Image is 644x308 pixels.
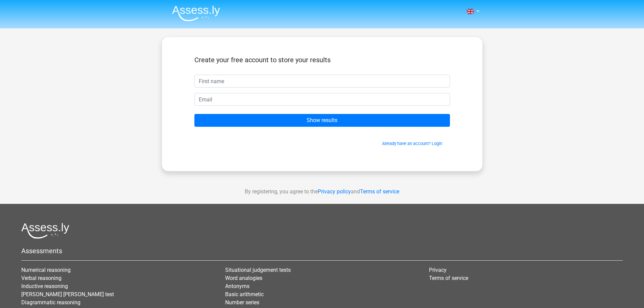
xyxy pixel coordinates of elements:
[429,275,468,281] a: Terms of service
[360,188,399,195] a: Terms of service
[429,267,447,273] a: Privacy
[21,247,623,255] h5: Assessments
[21,267,71,273] a: Numerical reasoning
[225,275,262,281] a: Word analogies
[225,267,291,273] a: Situational judgement tests
[194,114,450,127] input: Show results
[225,283,249,289] a: Antonyms
[21,283,68,289] a: Inductive reasoning
[21,223,69,239] img: Assessly logo
[21,275,62,281] a: Verbal reasoning
[194,56,450,64] h5: Create your free account to store your results
[21,291,114,298] a: [PERSON_NAME] [PERSON_NAME] test
[382,141,442,146] a: Already have an account? Login
[172,5,220,21] img: Assessly
[318,188,351,195] a: Privacy policy
[21,299,80,306] a: Diagrammatic reasoning
[194,93,450,106] input: Email
[225,291,264,298] a: Basic arithmetic
[194,75,450,88] input: First name
[225,299,259,306] a: Number series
